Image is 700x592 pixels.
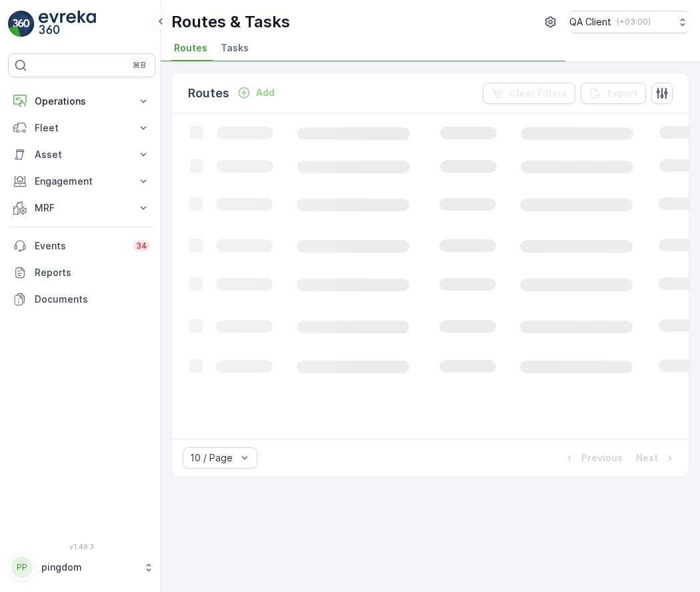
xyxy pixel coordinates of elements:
[581,451,623,465] p: Previous
[8,115,155,141] button: Fleet
[35,201,129,215] p: MRF
[11,557,33,578] div: PP
[35,293,150,306] p: Documents
[133,60,146,71] p: ⌘B
[561,450,624,466] button: Previous
[8,88,155,115] button: Operations
[483,83,575,104] button: Clear Filters
[581,83,646,104] button: Export
[569,15,611,29] p: QA Client
[35,175,129,188] p: Engagement
[256,86,275,99] p: Add
[171,11,290,33] p: Routes & Tasks
[607,87,638,100] p: Export
[41,561,137,574] p: pingdom
[617,17,651,27] p: ( +03:00 )
[8,141,155,168] button: Asset
[509,87,567,100] p: Clear Filters
[8,168,155,195] button: Engagement
[8,195,155,221] button: MRF
[8,553,155,581] button: PPpingdom
[569,11,689,33] button: QA Client(+03:00)
[35,148,129,161] p: Asset
[8,11,35,37] img: logo
[8,259,155,286] a: Reports
[636,451,658,465] p: Next
[221,41,249,55] span: Tasks
[232,85,280,101] button: Add
[635,450,678,466] button: Next
[35,239,125,253] p: Events
[174,41,207,55] span: Routes
[35,121,129,135] p: Fleet
[188,84,229,103] p: Routes
[39,11,96,37] img: logo_light-DOdMpM7g.png
[8,233,155,259] a: Events34
[35,95,129,108] p: Operations
[136,241,147,251] p: 34
[35,266,150,279] p: Reports
[8,543,155,551] span: v 1.49.3
[8,286,155,313] a: Documents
